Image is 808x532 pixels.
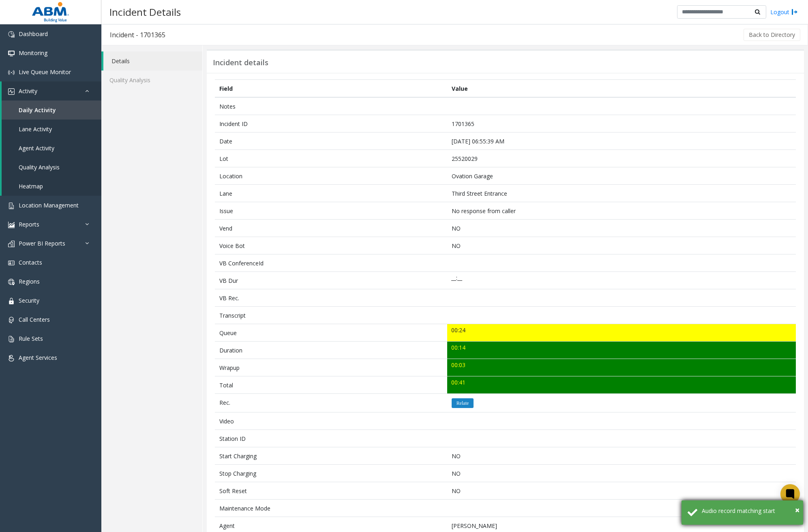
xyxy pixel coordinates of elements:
span: × [795,504,799,515]
img: 'icon' [8,31,15,38]
td: VB Rec. [215,289,447,307]
span: Agent Services [19,354,57,361]
td: Queue [215,324,447,342]
td: Voice Bot [215,237,447,254]
i: Relate [457,401,469,406]
td: VB ConferenceId [215,254,447,272]
button: Relate [452,398,474,408]
img: 'icon' [8,69,15,76]
td: Maintenance Mode [215,500,447,517]
h3: Incident Details [105,2,185,22]
span: Daily Activity [19,106,56,114]
td: VB Dur [215,272,447,289]
img: 'icon' [8,241,15,247]
span: Reports [19,220,39,228]
td: 00:03 [447,359,796,376]
img: 'icon' [8,50,15,57]
td: Ovation Garage [447,167,796,185]
td: Notes [215,97,447,115]
p: NO [452,487,792,495]
span: Regions [19,278,40,285]
span: Call Centers [19,316,50,323]
h3: Incident details [213,58,268,67]
td: Location [215,167,447,185]
button: Close [795,504,799,516]
span: Activity [19,87,37,95]
img: 'icon' [8,355,15,361]
td: Transcript [215,307,447,324]
img: 'icon' [8,203,15,209]
td: Date [215,132,447,150]
td: 00:14 [447,342,796,359]
a: Quality Analysis [2,158,101,177]
p: NO [452,241,792,250]
span: Heatmap [19,182,43,190]
td: __:__ [447,272,796,289]
span: Contacts [19,259,42,266]
button: Back to Directory [744,29,800,41]
td: 1701365 [447,115,796,132]
td: Rec. [215,394,447,412]
span: Live Queue Monitor [19,68,71,76]
td: Incident ID [215,115,447,132]
td: Duration [215,342,447,359]
td: [DATE] 06:55:39 AM [447,132,796,150]
td: Stop Charging [215,465,447,482]
p: NO [452,452,792,460]
a: Activity [2,81,101,100]
td: No response from caller [447,202,796,220]
a: Heatmap [2,177,101,196]
img: 'icon' [8,88,15,95]
a: Agent Activity [2,139,101,158]
td: Third Street Entrance [447,185,796,202]
img: 'icon' [8,336,15,342]
td: Station ID [215,430,447,447]
h3: Incident - 1701365 [102,26,174,44]
a: Lane Activity [2,120,101,139]
span: Security [19,297,39,304]
td: Video [215,412,447,430]
a: Details [103,51,202,71]
th: Value [447,80,796,98]
td: Lane [215,185,447,202]
td: 00:24 [447,324,796,342]
td: Soft Reset [215,482,447,500]
img: logout [791,8,798,16]
td: 25520029 [447,150,796,167]
td: Lot [215,150,447,167]
p: NO [452,469,792,478]
img: 'icon' [8,260,15,266]
div: Audio record matching start [702,506,797,515]
td: Total [215,376,447,394]
a: Quality Analysis [101,71,202,90]
td: Wrapup [215,359,447,376]
td: 00:41 [447,376,796,394]
td: Vend [215,220,447,237]
img: 'icon' [8,222,15,228]
span: Lane Activity [19,125,52,133]
span: Monitoring [19,49,47,57]
img: 'icon' [8,317,15,323]
span: Power BI Reports [19,239,65,247]
th: Field [215,80,447,98]
img: 'icon' [8,279,15,285]
span: Quality Analysis [19,163,60,171]
td: Issue [215,202,447,220]
td: Start Charging [215,447,447,465]
span: Agent Activity [19,144,54,152]
span: Dashboard [19,30,48,38]
a: Logout [770,8,798,16]
span: Location Management [19,201,79,209]
img: 'icon' [8,298,15,304]
span: Rule Sets [19,335,43,342]
p: NO [452,224,792,233]
a: Daily Activity [2,100,101,120]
